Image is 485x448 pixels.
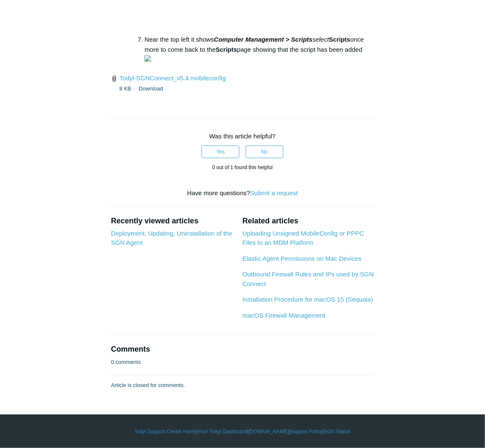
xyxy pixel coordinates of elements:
a: Download [139,85,163,92]
h2: Related articles [242,215,374,227]
button: This article was not helpful [246,146,283,158]
p: 0 comments [111,358,141,366]
strong: Computer Management > Scripts [214,36,313,43]
a: Installation Procedure for macOS 15 (Sequoia) [242,296,373,303]
a: Deployment, Updating, Uninstallation of the SGN Agent [111,230,232,247]
a: macOS Firewall Management [242,312,325,319]
h2: Comments [111,344,374,355]
a: Submit a request [250,189,298,196]
span: Was this article helpful? [210,133,276,140]
button: This article was helpful [202,146,239,158]
span: 0 out of 1 found this helpful [212,164,273,170]
a: Uploading Unsigned MobileConfig or PPPC Files to an MDM Platform [242,230,364,247]
li: Near the top left it shows once more to come back to the page showing that the script has been added [144,34,374,65]
span: 8 KB [119,85,137,92]
strong: Scripts [216,46,237,53]
h2: Recently viewed articles [111,215,234,227]
p: Article is closed for comments. [111,381,185,390]
a: Your Todyl Dashboard [198,428,247,435]
a: Support Policy [290,428,322,435]
a: Todyl Support Center Home [134,428,197,435]
a: SGN Status [324,428,351,435]
img: 18970511445395 [144,55,151,62]
a: [DOMAIN_NAME] [249,428,289,435]
a: Outbound Firewall Rules and IPs used by SGN Connect [242,270,374,287]
a: Elastic Agent Permissions on Mac Devices [242,255,361,262]
div: Have more questions? [111,188,374,198]
strong: Scripts [329,36,350,43]
a: Todyl-SGNConnect_v5.4.mobileconfig [119,74,225,82]
em: select [312,36,329,43]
